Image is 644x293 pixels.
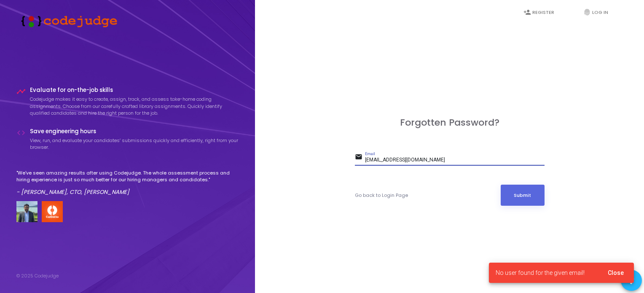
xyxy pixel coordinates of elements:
img: company-logo [42,201,63,222]
a: person_addRegister [515,3,566,22]
i: fingerprint [583,8,591,16]
mat-icon: email [355,153,365,163]
img: user image [16,201,38,222]
span: No user found for the given email! [496,269,585,277]
input: Email [365,157,545,163]
button: Close [601,265,631,280]
h3: Forgotten Password? [355,117,545,128]
div: © 2025 Codejudge [16,272,59,280]
p: View, run, and evaluate your candidates’ submissions quickly and efficiently, right from your bro... [30,137,239,151]
p: Codejudge makes it easy to create, assign, track, and assess take-home coding assignments. Choose... [30,96,239,117]
h4: Evaluate for on-the-job skills [30,87,239,94]
span: Close [608,269,624,276]
p: "We've seen amazing results after using Codejudge. The whole assessment process and hiring experi... [16,169,239,183]
i: timeline [16,87,26,96]
a: fingerprintLog In [575,3,625,22]
h4: Save engineering hours [30,128,239,135]
button: Submit [501,185,545,206]
em: - [PERSON_NAME], CTO, [PERSON_NAME] [16,188,129,196]
i: person_add [523,8,531,16]
i: code [16,128,26,137]
a: Go back to Login Page [355,192,408,199]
